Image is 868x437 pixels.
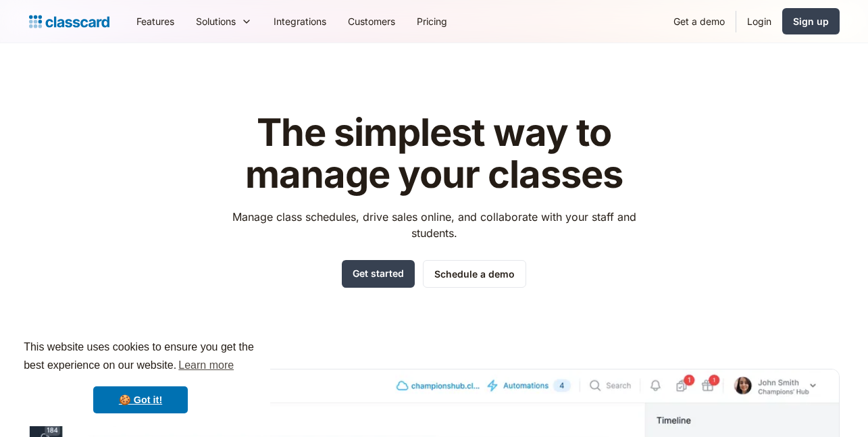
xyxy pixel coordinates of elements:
[263,6,337,36] a: Integrations
[220,112,648,195] h1: The simplest way to manage your classes
[663,6,736,36] a: Get a demo
[196,14,236,28] div: Solutions
[24,339,257,376] span: This website uses cookies to ensure you get the best experience on our website.
[736,6,782,36] a: Login
[337,6,406,36] a: Customers
[126,6,185,36] a: Features
[793,14,829,28] div: Sign up
[342,260,415,288] a: Get started
[185,6,263,36] div: Solutions
[423,260,526,288] a: Schedule a demo
[176,355,236,376] a: learn more about cookies
[782,8,840,34] a: Sign up
[29,12,109,31] a: home
[93,386,188,413] a: dismiss cookie message
[220,209,648,241] p: Manage class schedules, drive sales online, and collaborate with your staff and students.
[11,326,270,426] div: cookieconsent
[406,6,458,36] a: Pricing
